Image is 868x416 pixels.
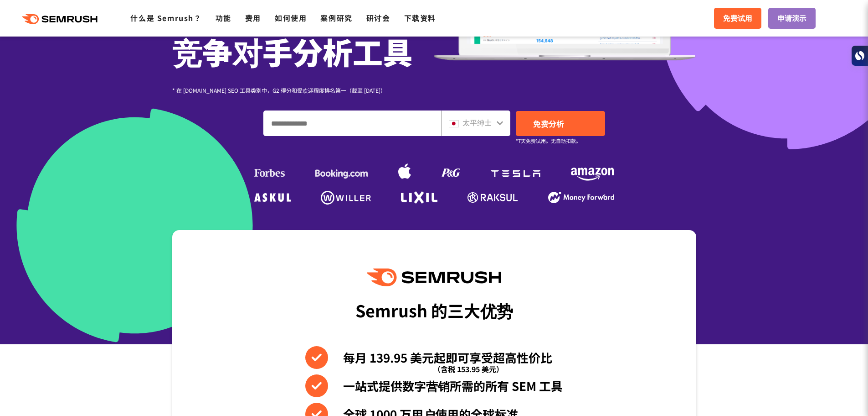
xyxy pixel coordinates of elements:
a: 功能 [216,12,231,23]
font: 一站式提供数字营销所需的所有 SEM 工具 [343,377,563,394]
a: 申请演示 [768,8,816,29]
font: 每月 139.95 美元起即可享受超高性价比 [343,349,552,366]
a: 下载资料 [404,12,436,23]
font: Semrush 的三大优势 [355,298,513,322]
font: *7天免费试用。无自动扣款。 [516,137,581,144]
img: Semrush [367,269,501,286]
a: 免费分析 [516,111,605,136]
a: 费用 [245,12,261,23]
input: 输入域名、关键字或 URL [264,111,441,136]
a: 免费试用 [714,8,761,29]
font: 太平绅士 [462,117,492,128]
a: 什么是 Semrush？ [130,12,201,23]
font: 竞争对手分析工具 [172,29,413,73]
font: * 在 [DOMAIN_NAME] SEO 工具类别中，G2 得分和受欢迎程度排名第一（截至 [DATE]） [172,86,386,94]
a: 案例研究 [320,12,352,23]
a: 如何使用 [275,12,307,23]
font: 免费试用 [723,12,752,23]
font: 申请演示 [777,12,806,23]
a: 研讨会 [366,12,390,23]
font: （含税 153.95 美元） [433,363,503,374]
font: 免费分析 [533,118,564,129]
